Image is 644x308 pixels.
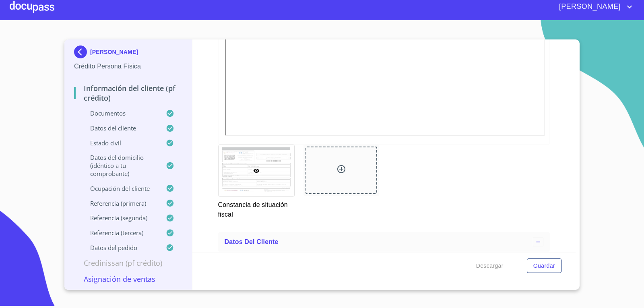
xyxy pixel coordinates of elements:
[527,258,561,273] button: Guardar
[533,261,555,271] span: Guardar
[218,232,550,252] div: Datos del cliente
[553,0,625,13] span: [PERSON_NAME]
[74,214,166,222] p: Referencia (segunda)
[74,229,166,237] p: Referencia (tercera)
[74,274,182,284] p: Asignación de Ventas
[74,62,182,71] p: Crédito Persona Física
[74,153,166,178] p: Datos del domicilio (idéntico a tu comprobante)
[74,139,166,147] p: Estado Civil
[476,261,504,271] span: Descargar
[74,45,182,62] div: [PERSON_NAME]
[218,197,294,219] p: Constancia de situación fiscal
[74,244,166,252] p: Datos del pedido
[473,258,507,273] button: Descargar
[225,238,279,245] span: Datos del cliente
[74,83,182,103] p: Información del cliente (PF crédito)
[553,0,634,13] button: account of current user
[74,184,166,192] p: Ocupación del Cliente
[90,49,138,55] p: [PERSON_NAME]
[74,199,166,207] p: Referencia (primera)
[74,45,90,58] img: Docupass spot blue
[74,124,166,132] p: Datos del cliente
[74,109,166,117] p: Documentos
[74,258,182,268] p: Credinissan (PF crédito)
